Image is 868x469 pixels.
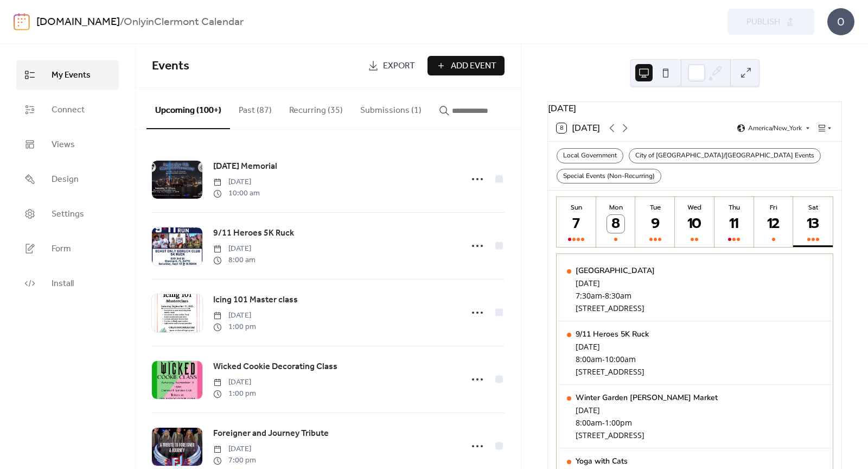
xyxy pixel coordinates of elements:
span: - [602,354,605,364]
div: Special Events (Non-Recurring) [557,169,661,184]
a: Install [16,269,119,298]
span: Icing 101 Master class [213,294,298,307]
span: Settings [52,208,84,221]
span: Design [52,173,79,186]
div: [STREET_ADDRESS] [576,303,655,313]
span: - [602,290,605,301]
div: [DATE] [576,341,649,352]
a: Form [16,234,119,263]
span: [DATE] Memorial [213,160,277,173]
div: City of [GEOGRAPHIC_DATA]/[GEOGRAPHIC_DATA] Events [629,148,821,163]
span: Foreigner and Journey Tribute [213,427,329,440]
div: O [827,8,854,35]
div: [GEOGRAPHIC_DATA] [576,265,655,276]
span: 8:30am [605,290,631,301]
span: [DATE] [213,377,256,388]
span: 7:30am [576,290,602,301]
div: [STREET_ADDRESS] [576,366,649,377]
div: Thu [718,202,751,212]
span: [DATE] [213,243,256,255]
span: Install [52,277,74,290]
span: 9/11 Heroes 5K Ruck [213,227,294,240]
span: Events [152,54,189,78]
div: Winter Garden [PERSON_NAME] Market [576,392,718,403]
span: - [602,417,605,428]
button: Add Event [427,56,505,75]
div: Sat [796,202,829,212]
a: [DOMAIN_NAME] [36,12,120,33]
a: Connect [16,95,119,124]
div: Yoga with Cats [576,456,705,466]
button: Recurring (35) [280,88,352,128]
div: Tue [639,202,672,212]
a: Wicked Cookie Decorating Class [213,360,337,374]
span: 10:00 am [213,188,260,199]
div: [STREET_ADDRESS] [576,430,718,440]
button: Sun7 [557,197,596,247]
button: Submissions (1) [352,88,430,128]
span: Add Event [451,60,496,73]
button: Mon8 [596,197,636,247]
div: [DATE] [548,102,841,115]
a: [DATE] Memorial [213,160,277,174]
div: 8 [607,215,625,233]
div: 9/11 Heroes 5K Ruck [576,329,649,339]
div: Wed [678,202,711,212]
div: Fri [757,202,790,212]
span: Connect [52,104,85,117]
div: Sun [560,202,593,212]
b: OnlyinClermont Calendar [124,12,244,33]
img: logo [14,13,30,30]
div: [DATE] [576,405,718,415]
span: 1:00pm [605,417,632,428]
a: Icing 101 Master class [213,293,298,307]
button: 8[DATE] [553,121,604,136]
a: Foreigner and Journey Tribute [213,427,329,441]
a: Export [360,56,423,75]
button: Wed10 [675,197,714,247]
button: Tue9 [635,197,675,247]
span: 1:00 pm [213,388,256,400]
a: Design [16,164,119,194]
span: [DATE] [213,443,256,455]
div: 12 [765,215,783,233]
span: 8:00am [576,354,602,364]
span: 1:00 pm [213,321,256,333]
span: [DATE] [213,176,260,188]
div: 7 [567,215,585,233]
div: Mon [599,202,633,212]
a: My Events [16,60,119,90]
a: Views [16,130,119,159]
span: 10:00am [605,354,636,364]
span: 8:00 am [213,255,256,266]
span: Views [52,138,75,151]
span: [DATE] [213,310,256,321]
div: 11 [725,215,743,233]
span: Export [383,60,415,73]
span: Form [52,243,71,256]
div: 10 [686,215,704,233]
a: 9/11 Heroes 5K Ruck [213,226,294,240]
a: Settings [16,199,119,229]
div: [DATE] [576,278,655,288]
b: / [120,12,124,33]
button: Past (87) [230,88,280,128]
div: 13 [804,215,822,233]
span: 8:00am [576,417,602,428]
button: Fri12 [754,197,794,247]
button: Sat13 [793,197,833,247]
span: My Events [52,69,91,82]
div: Local Government [557,148,623,163]
div: 9 [647,215,665,233]
button: Thu11 [714,197,754,247]
span: 7:00 pm [213,455,256,466]
span: America/New_York [748,125,802,131]
button: Upcoming (100+) [146,88,230,129]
